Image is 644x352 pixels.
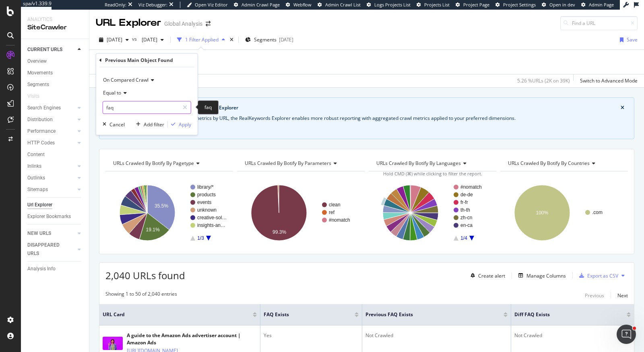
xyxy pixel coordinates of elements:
div: Sitemaps [27,185,48,194]
button: Export as CSV [576,269,618,282]
button: Add filter [133,120,164,128]
div: Previous [585,292,604,299]
span: Admin Crawl List [325,2,361,8]
a: CURRENT URLS [27,45,75,54]
button: Create alert [467,269,505,282]
div: Global Analysis [164,20,202,28]
button: Save [617,33,638,46]
div: 1 Filter Applied [185,36,219,43]
button: Apply [168,120,191,128]
text: en-ca [460,222,473,228]
div: While the Site Explorer provides crawl metrics by URL, the RealKeywords Explorer enables more rob... [109,115,624,122]
a: Project Page [456,2,489,8]
span: Segments [254,36,277,43]
div: Create alert [478,272,505,279]
text: th-th [460,207,470,213]
button: close banner [619,103,626,113]
button: [DATE] [138,33,167,46]
a: Analysis Info [27,265,83,273]
text: clean [329,202,341,208]
button: Next [617,290,628,300]
h4: URLs Crawled By Botify By countries [506,157,621,170]
a: Projects List [417,2,450,8]
span: On Compared Crawl [103,76,149,83]
text: #nomatch [460,184,482,190]
img: main image [103,337,123,350]
a: NEW URLS [27,229,75,238]
span: 2,040 URLs found [105,269,185,282]
a: Search Engines [27,104,75,112]
a: Open in dev [542,2,575,8]
span: Projects List [424,2,450,8]
a: DISAPPEARED URLS [27,241,75,258]
a: Performance [27,127,75,136]
div: DISAPPEARED URLS [27,241,68,258]
div: A chart. [369,178,496,248]
text: unknown [197,207,217,213]
span: URL Card [103,311,251,318]
text: insights-an… [197,222,225,228]
span: 2025 Oct. 8th [107,36,122,43]
a: Admin Crawl Page [234,2,280,8]
div: [DATE] [279,36,293,43]
div: Inlinks [27,162,41,171]
a: Outlinks [27,174,75,182]
div: HTTP Codes [27,139,55,147]
a: Logs Projects List [367,2,411,8]
div: Explorer Bookmarks [27,212,71,221]
div: Export as CSV [587,272,618,279]
span: 2025 Sep. 24th [138,36,157,43]
div: Next [617,292,628,299]
div: CURRENT URLS [27,45,62,54]
a: Admin Page [581,2,614,8]
a: Visits [27,92,47,101]
div: faq [198,100,219,114]
svg: A chart. [500,178,628,248]
div: ReadOnly: [105,2,126,8]
span: FAQ Exists [264,311,343,318]
div: Analysis Info [27,265,56,273]
iframe: Intercom live chat [617,325,636,344]
a: Content [27,150,83,159]
div: Switch to Advanced Mode [580,77,638,84]
text: 35.5% [155,203,168,209]
span: URLs Crawled By Botify By pagetype [113,160,194,167]
input: Find a URL [560,16,638,30]
button: Previous [585,290,604,300]
div: Segments [27,80,49,89]
div: info banner [99,97,634,139]
span: Logs Projects List [374,2,411,8]
h4: URLs Crawled By Botify By pagetype [111,157,226,170]
div: Not Crawled [365,332,508,339]
text: events [197,200,211,205]
a: Overview [27,57,83,66]
div: Url Explorer [27,201,52,209]
text: de-de [460,192,473,198]
span: Open in dev [549,2,575,8]
button: Switch to Advanced Mode [577,74,638,87]
div: SiteCrawler [27,23,83,32]
div: 5.26 % URLs ( 2K on 39K ) [517,77,570,84]
div: A chart. [105,178,233,248]
button: [DATE] [96,33,132,46]
text: 1/3 [197,235,204,241]
div: Search Engines [27,104,61,112]
span: Previous FAQ Exists [365,311,491,318]
span: Equal to [103,89,121,96]
div: Visits [27,92,39,101]
div: Save [627,36,638,43]
div: Analytics [27,16,83,23]
svg: A chart. [237,178,365,248]
text: .com [592,210,603,215]
span: URLs Crawled By Botify By languages [376,160,461,167]
div: Previous Main Object Found [105,57,173,64]
text: 99.3% [272,229,286,235]
span: Hold CMD (⌘) while clicking to filter the report. [383,171,482,177]
a: Open Viz Editor [187,2,228,8]
a: Url Explorer [27,201,83,209]
a: Movements [27,69,83,77]
text: 1/4 [460,235,467,241]
span: vs [132,35,138,42]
